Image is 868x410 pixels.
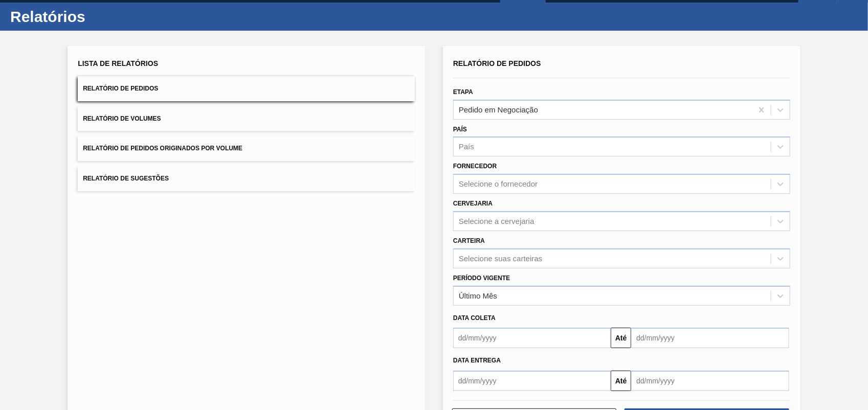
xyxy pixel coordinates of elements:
[78,59,158,67] span: Lista de Relatórios
[611,328,631,348] button: Até
[453,126,467,133] label: País
[453,59,541,67] span: Relatório de Pedidos
[459,254,542,263] div: Selecione suas carteiras
[453,237,485,244] label: Carteira
[78,136,415,161] button: Relatório de Pedidos Originados por Volume
[453,275,510,282] label: Período Vigente
[459,291,497,300] div: Último Mês
[453,357,501,364] span: Data entrega
[459,217,535,225] div: Selecione a cervejaria
[459,143,474,151] div: País
[459,105,538,114] div: Pedido em Negociação
[453,88,473,96] label: Etapa
[453,328,611,348] input: dd/mm/yyyy
[453,314,496,322] span: Data coleta
[453,163,497,170] label: Fornecedor
[83,85,158,92] span: Relatório de Pedidos
[459,180,538,189] div: Selecione o fornecedor
[10,11,192,22] h1: Relatórios
[83,175,169,182] span: Relatório de Sugestões
[78,76,415,101] button: Relatório de Pedidos
[83,115,161,122] span: Relatório de Volumes
[631,328,789,348] input: dd/mm/yyyy
[611,371,631,391] button: Até
[453,200,493,207] label: Cervejaria
[78,166,415,191] button: Relatório de Sugestões
[83,145,242,152] span: Relatório de Pedidos Originados por Volume
[631,371,789,391] input: dd/mm/yyyy
[453,371,611,391] input: dd/mm/yyyy
[78,106,415,131] button: Relatório de Volumes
